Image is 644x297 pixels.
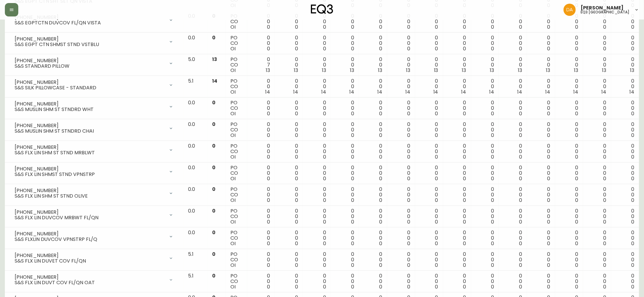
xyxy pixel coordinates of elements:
[462,67,466,74] span: 13
[377,88,382,95] span: 14
[491,110,494,117] span: 0
[308,122,326,138] div: 0 0
[616,100,634,116] div: 0 0
[351,175,354,182] span: 0
[295,153,298,160] span: 0
[532,143,550,160] div: 0 0
[504,165,522,181] div: 0 0
[15,188,165,193] div: [PHONE_NUMBER]
[575,153,578,160] span: 0
[265,88,270,95] span: 14
[364,165,382,181] div: 0 0
[392,100,410,116] div: 0 0
[10,57,178,70] div: [PHONE_NUMBER]S&S STANDARD PILLOW
[252,35,270,52] div: 0 0
[504,100,522,116] div: 0 0
[616,143,634,160] div: 0 0
[420,78,438,95] div: 0 0
[15,107,165,112] div: S&S MUSLIN SHM ST STNDRD WHT
[323,153,326,160] span: 0
[15,209,165,215] div: [PHONE_NUMBER]
[630,67,634,74] span: 13
[15,258,165,264] div: S&S FLX LIN DUVET COV FL/QN
[231,132,236,139] span: OI
[10,165,178,178] div: [PHONE_NUMBER]S&S FLX LIN SHMST STND VPNSTRP
[434,67,438,74] span: 13
[364,13,382,30] div: 0 0
[10,187,178,200] div: [PHONE_NUMBER]S&S FLX LIN SHM ST STND OLIVE
[602,67,606,74] span: 13
[231,88,236,95] span: OI
[364,35,382,52] div: 0 0
[519,23,522,30] span: 0
[504,143,522,160] div: 0 0
[448,122,466,138] div: 0 0
[351,153,354,160] span: 0
[280,13,298,30] div: 0 0
[252,57,270,73] div: 0 7
[349,88,354,95] span: 14
[463,23,466,30] span: 0
[212,142,215,149] span: 0
[15,280,165,285] div: S&S FLX LIN DUVT COV FL/QN OAT
[392,165,410,181] div: 0 0
[560,13,578,30] div: 0 0
[532,122,550,138] div: 0 0
[267,132,270,139] span: 0
[15,274,165,280] div: [PHONE_NUMBER]
[420,100,438,116] div: 0 0
[406,67,410,74] span: 13
[336,35,354,52] div: 0 0
[491,23,494,30] span: 0
[252,13,270,30] div: 0 0
[295,45,298,52] span: 0
[448,143,466,160] div: 0 0
[560,57,578,73] div: 0 0
[231,110,236,117] span: OI
[294,67,298,74] span: 13
[517,88,522,95] span: 14
[581,5,624,10] span: [PERSON_NAME]
[231,165,242,181] div: PO CO
[322,67,326,74] span: 13
[336,13,354,30] div: 0 0
[560,78,578,95] div: 0 0
[231,175,236,182] span: OI
[183,141,208,163] td: 0.0
[15,123,165,128] div: [PHONE_NUMBER]
[463,45,466,52] span: 0
[629,88,634,95] span: 14
[435,132,438,139] span: 0
[15,80,165,85] div: [PHONE_NUMBER]
[280,100,298,116] div: 0 0
[547,110,550,117] span: 0
[15,85,165,91] div: S&S SILK PILLOWCASE - STANDARD
[10,273,178,287] div: [PHONE_NUMBER]S&S FLX LIN DUVT COV FL/QN OAT
[267,175,270,182] span: 0
[267,110,270,117] span: 0
[15,36,165,42] div: [PHONE_NUMBER]
[532,165,550,181] div: 0 0
[476,165,494,181] div: 0 0
[490,67,494,74] span: 13
[463,132,466,139] span: 0
[364,78,382,95] div: 0 0
[547,153,550,160] span: 0
[448,57,466,73] div: 0 0
[308,57,326,73] div: 0 0
[323,132,326,139] span: 0
[588,78,606,95] div: 0 0
[616,13,634,30] div: 0 0
[532,57,550,73] div: 0 0
[519,153,522,160] span: 0
[10,13,178,27] div: [PHONE_NUMBER]S&S EGPTCTN DUVCOV FL/QN VISTA
[15,215,165,220] div: S&S FLX LIN DUVCOV MRBWT FL/QN
[392,143,410,160] div: 0 0
[308,35,326,52] div: 0 0
[10,208,178,222] div: [PHONE_NUMBER]S&S FLX LIN DUVCOV MRBWT FL/QN
[631,132,634,139] span: 0
[351,132,354,139] span: 0
[491,153,494,160] span: 0
[603,23,606,30] span: 0
[266,67,270,74] span: 13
